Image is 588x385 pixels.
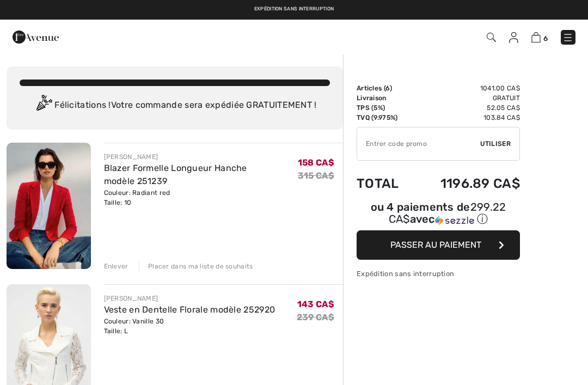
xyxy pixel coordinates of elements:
[298,170,334,181] s: 315 CA$
[297,299,334,309] span: 143 CA$
[20,95,330,117] div: Félicitations ! Votre commande sera expédiée GRATUITEMENT !
[357,230,520,260] button: Passer au paiement
[413,165,520,202] td: 1196.89 CA$
[480,139,511,149] span: Utiliser
[104,294,275,303] div: [PERSON_NAME]
[33,95,54,117] img: Congratulation2.svg
[531,30,548,44] a: 6
[104,316,275,336] div: Couleur: Vanille 30 Taille: L
[13,26,59,48] img: 1ère Avenue
[357,113,413,123] td: TVQ (9.975%)
[104,261,128,271] div: Enlever
[413,93,520,103] td: Gratuit
[357,268,520,279] div: Expédition sans interruption
[390,240,481,250] span: Passer au paiement
[357,202,520,227] div: ou 4 paiements de avec
[357,202,520,230] div: ou 4 paiements de299.22 CA$avecSezzle Cliquez pour en savoir plus sur Sezzle
[104,188,298,207] div: Couleur: Radiant red Taille: 10
[413,103,520,113] td: 52.05 CA$
[413,113,520,123] td: 103.84 CA$
[509,32,518,43] img: Mes infos
[435,216,474,225] img: Sezzle
[104,152,298,162] div: [PERSON_NAME]
[13,31,59,41] a: 1ère Avenue
[357,165,413,202] td: Total
[487,33,496,42] img: Recherche
[357,83,413,93] td: Articles ( )
[385,84,390,92] span: 6
[357,103,413,113] td: TPS (5%)
[139,261,253,271] div: Placer dans ma liste de souhaits
[543,34,548,42] span: 6
[297,312,334,322] s: 239 CA$
[531,32,541,42] img: Panier d'achat
[104,163,247,186] a: Blazer Formelle Longueur Hanche modèle 251239
[357,93,413,103] td: Livraison
[357,127,480,160] input: Code promo
[562,32,573,43] img: Menu
[104,304,275,315] a: Veste en Dentelle Florale modèle 252920
[7,143,91,269] img: Blazer Formelle Longueur Hanche modèle 251239
[413,83,520,93] td: 1041.00 CA$
[298,157,334,168] span: 158 CA$
[389,200,506,225] span: 299.22 CA$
